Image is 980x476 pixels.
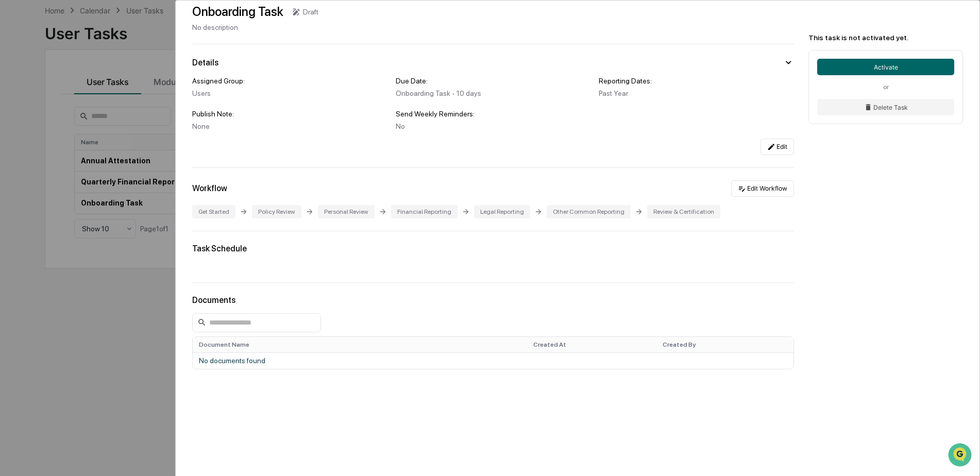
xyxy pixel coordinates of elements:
[193,337,527,352] th: Document Name
[192,244,794,253] div: Task Schedule
[10,150,19,159] div: 🔎
[103,175,125,182] span: Pylon
[817,83,954,91] div: or
[10,131,19,139] div: 🖐️
[35,89,130,97] div: We're available if you need us!
[817,59,954,75] button: Activate
[192,122,387,130] div: None
[192,4,283,19] div: Onboarding Task
[303,8,318,16] div: Draft
[6,126,71,144] a: 🖐️Preclearance
[396,122,591,130] div: No
[192,77,387,85] div: Assigned Group:
[656,337,793,352] th: Created By
[599,77,794,85] div: Reporting Dates:
[192,89,387,97] div: Users
[75,131,83,139] div: 🗄️
[21,149,65,160] span: Data Lookup
[21,130,66,140] span: Preclearance
[599,89,794,97] div: Past Year
[192,58,218,67] div: Details
[192,205,235,218] div: Get Started
[647,205,720,218] div: Review & Certification
[192,23,318,31] div: No description
[10,79,29,97] img: 1746055101610-c473b297-6a78-478c-a979-82029cc54cd1
[175,82,188,94] button: Start new chat
[731,180,794,197] button: Edit Workflow
[396,89,591,97] div: Onboarding Task - 10 days
[252,205,301,218] div: Policy Review
[193,352,793,369] td: No documents found
[192,110,387,118] div: Publish Note:
[527,337,656,352] th: Created At
[808,33,963,42] div: This task is not activated yet.
[396,110,591,118] div: Send Weekly Reminders:
[817,99,954,115] button: Delete Task
[761,139,794,155] button: Edit
[318,205,375,218] div: Personal Review
[35,79,169,89] div: Start new chat
[947,442,975,470] iframe: Open customer support
[10,22,188,38] p: How can we help?
[192,295,794,305] div: Documents
[391,205,458,218] div: Financial Reporting
[474,205,530,218] div: Legal Reporting
[85,130,128,140] span: Attestations
[192,183,227,193] div: Workflow
[396,77,591,85] div: Due Date:
[6,145,69,164] a: 🔎Data Lookup
[73,174,125,182] a: Powered byPylon
[547,205,631,218] div: Other Common Reporting
[71,126,132,144] a: 🗄️Attestations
